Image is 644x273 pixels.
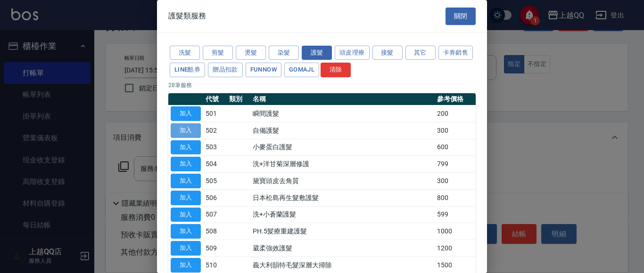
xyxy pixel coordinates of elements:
td: 508 [203,223,227,240]
button: 加入 [171,174,201,188]
button: 洗髮 [170,46,200,60]
td: 300 [435,122,476,139]
button: 加入 [171,140,201,155]
button: LINE酷券 [170,63,205,77]
button: 清除 [321,63,351,77]
button: 加入 [171,208,201,222]
td: PH.5髪療重建護髮 [250,223,435,240]
td: 502 [203,122,227,139]
button: 卡券銷售 [438,46,473,60]
button: 加入 [171,123,201,138]
td: 506 [203,189,227,206]
td: 504 [203,156,227,173]
button: FUNNOW [246,63,281,77]
p: 28 筆服務 [168,81,476,89]
button: 加入 [171,241,201,256]
button: 頭皮理療 [335,46,370,60]
button: 染髮 [269,46,299,60]
td: 1200 [435,240,476,257]
td: 1000 [435,223,476,240]
td: 200 [435,105,476,122]
button: 加入 [171,258,201,273]
td: 600 [435,139,476,156]
td: 599 [435,206,476,223]
td: 洗+洋甘菊深層修護 [250,156,435,173]
button: 加入 [171,191,201,205]
span: 護髮類服務 [168,11,206,21]
th: 代號 [203,93,227,105]
button: 加入 [171,106,201,121]
td: 瞬間護髮 [250,105,435,122]
td: 黛寶頭皮去角質 [250,173,435,190]
td: 505 [203,173,227,190]
td: 洗+小蒼蘭護髮 [250,206,435,223]
td: 800 [435,189,476,206]
button: 加入 [171,224,201,239]
td: 799 [435,156,476,173]
td: 自備護髮 [250,122,435,139]
td: 300 [435,173,476,190]
button: GOMAJL [284,63,319,77]
td: 509 [203,240,227,257]
td: 507 [203,206,227,223]
button: 贈品扣款 [208,63,243,77]
button: 燙髮 [236,46,266,60]
button: 其它 [405,46,436,60]
button: 加入 [171,157,201,171]
th: 參考價格 [435,93,476,105]
td: 葳柔強效護髮 [250,240,435,257]
button: 關閉 [446,8,476,25]
button: 剪髮 [203,46,233,60]
td: 501 [203,105,227,122]
td: 日本松島再生髮敷護髮 [250,189,435,206]
button: 接髮 [372,46,403,60]
td: 503 [203,139,227,156]
button: 護髮 [302,46,332,60]
th: 類別 [227,93,250,105]
td: 小麥蛋白護髮 [250,139,435,156]
th: 名稱 [250,93,435,105]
